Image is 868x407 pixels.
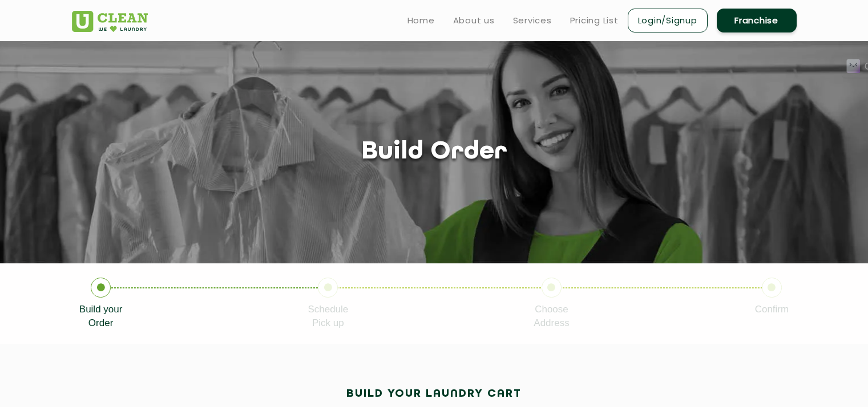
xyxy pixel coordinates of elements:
[361,138,507,167] h1: Build order
[570,14,619,27] a: Pricing List
[308,303,348,330] p: Schedule Pick up
[755,303,789,316] p: Confirm
[453,14,495,27] a: About us
[72,11,148,32] img: UClean Laundry and Dry Cleaning
[628,9,708,32] a: Login/Signup
[534,303,569,330] p: Choose Address
[407,14,435,27] a: Home
[346,388,522,400] h2: Build your laundry cart
[79,303,123,330] p: Build your Order
[717,9,797,32] a: Franchise
[513,14,552,27] a: Services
